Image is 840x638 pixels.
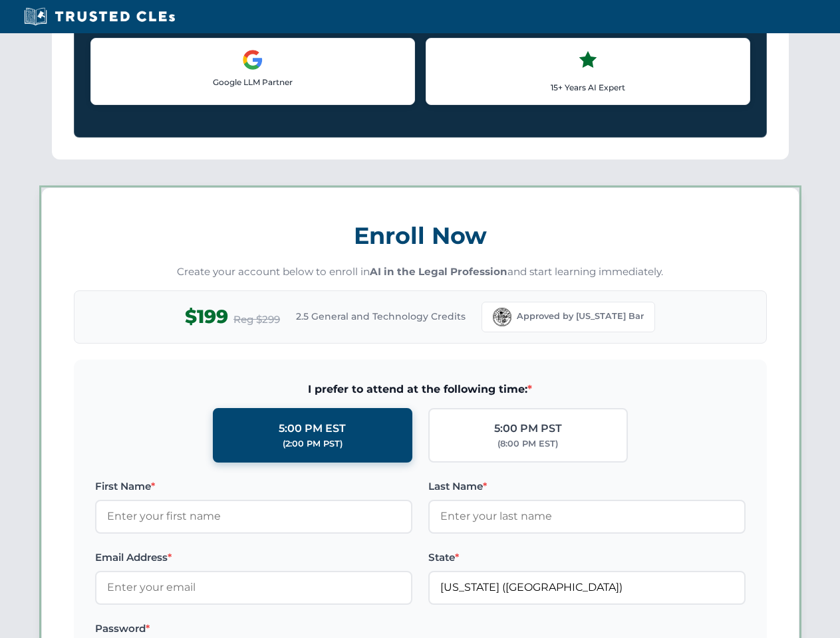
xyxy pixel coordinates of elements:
img: Google [242,49,263,70]
p: 15+ Years AI Expert [437,81,739,94]
img: Florida Bar [493,308,511,326]
p: Create your account below to enroll in and start learning immediately. [74,265,767,280]
div: 5:00 PM PST [494,420,562,437]
input: Enter your first name [95,500,412,533]
input: Enter your last name [428,500,746,533]
h3: Enroll Now [74,215,767,257]
img: Trusted CLEs [20,7,179,27]
strong: AI in the Legal Profession [370,265,507,278]
input: Enter your email [95,571,412,604]
label: Last Name [428,478,746,494]
label: Password [95,621,412,637]
input: Florida (FL) [428,571,746,604]
span: $199 [185,302,228,332]
span: 2.5 General and Technology Credits [296,309,466,324]
span: I prefer to attend at the following time: [95,381,746,398]
label: State [428,550,746,566]
span: Reg $299 [233,312,280,328]
div: (8:00 PM EST) [497,437,558,451]
div: 5:00 PM EST [279,420,346,437]
p: Google LLM Partner [102,76,404,88]
div: (2:00 PM PST) [283,437,343,451]
label: Email Address [95,550,412,566]
label: First Name [95,478,412,494]
span: Approved by [US_STATE] Bar [517,310,644,323]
